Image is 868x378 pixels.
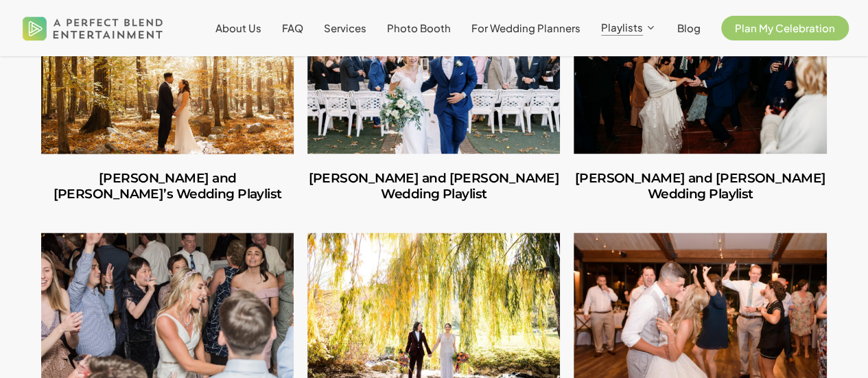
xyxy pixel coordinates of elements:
[324,23,366,34] a: Services
[282,21,303,34] span: FAQ
[41,3,294,154] a: Ruben and Lesley’s Wedding Playlist
[721,23,849,34] a: Plan My Celebration
[307,3,560,154] a: George and Mackenzie’s Wedding Playlist
[677,23,701,34] a: Blog
[215,23,261,34] a: About Us
[574,3,826,154] a: Norah and Schuyler’s Wedding Playlist
[387,21,451,34] span: Photo Booth
[19,5,167,51] img: A Perfect Blend Entertainment
[324,21,366,34] span: Services
[735,21,835,34] span: Plan My Celebration
[574,154,826,219] a: Norah and Schuyler’s Wedding Playlist
[601,22,657,34] a: Playlists
[282,23,303,34] a: FAQ
[471,23,580,34] a: For Wedding Planners
[215,21,261,34] span: About Us
[601,21,643,34] span: Playlists
[471,21,580,34] span: For Wedding Planners
[307,154,560,219] a: George and Mackenzie’s Wedding Playlist
[41,154,294,219] a: Ruben and Lesley’s Wedding Playlist
[677,21,701,34] span: Blog
[387,23,451,34] a: Photo Booth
